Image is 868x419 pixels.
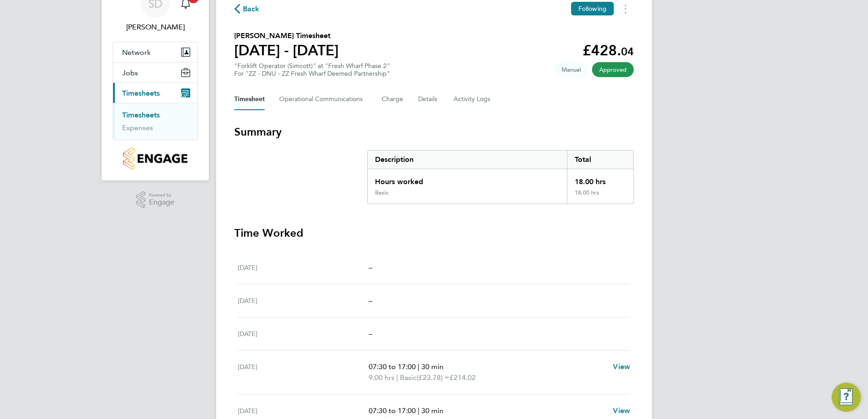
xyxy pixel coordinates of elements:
div: Timesheets [113,103,197,140]
button: Engage Resource Center [832,383,861,412]
span: Following [578,5,607,13]
span: View [613,362,630,371]
span: 30 min [421,406,444,415]
span: (£23.78) = [417,373,449,382]
span: – [369,296,372,305]
h3: Summary [234,125,634,139]
span: 9.00 hrs [369,373,395,382]
span: | [418,362,419,371]
div: 18.00 hrs [567,189,633,204]
span: – [369,329,372,338]
div: 18.00 hrs [567,169,633,189]
button: Timesheets [113,83,197,103]
h3: Time Worked [234,226,634,240]
a: View [613,405,630,416]
span: 07:30 to 17:00 [369,362,416,371]
div: [DATE] [238,361,369,383]
div: Basic [375,189,389,196]
button: Operational Communications [279,88,367,110]
span: Network [122,48,151,57]
h1: [DATE] - [DATE] [234,41,339,59]
button: Jobs [113,63,197,83]
span: This timesheet has been approved. [592,62,634,77]
button: Activity Logs [454,88,492,110]
span: Timesheets [122,89,160,97]
button: Timesheets Menu [617,2,634,16]
button: Charge [382,88,404,110]
img: countryside-properties-logo-retina.png [123,147,187,170]
span: Silvane DaRocha [113,22,198,33]
button: Network [113,42,197,62]
app-decimal: £428. [582,42,634,59]
span: This timesheet was manually created. [554,62,588,77]
span: Powered by [149,191,174,199]
div: [DATE] [238,295,369,306]
button: Details [418,88,439,110]
span: Basic [400,372,417,383]
a: Expenses [122,123,153,132]
span: View [613,406,630,415]
div: Total [567,151,633,169]
div: Description [368,151,567,169]
a: Timesheets [122,111,160,119]
a: Go to home page [113,147,198,170]
span: £214.02 [449,373,476,382]
button: Following [571,2,614,15]
h2: [PERSON_NAME] Timesheet [234,30,339,41]
div: [DATE] [238,328,369,339]
a: View [613,361,630,372]
span: Engage [149,199,174,206]
span: Back [243,4,260,15]
span: | [418,406,419,415]
div: For "ZZ - DNU - ZZ Fresh Wharf Deemed Partnership" [234,70,390,78]
span: 07:30 to 17:00 [369,406,416,415]
div: Summary [367,150,634,204]
button: Timesheet [234,88,265,110]
span: 30 min [421,362,444,371]
div: "Forklift Operator (Simcott)" at "Fresh Wharf Phase 2" [234,62,390,78]
span: – [369,263,372,272]
span: | [396,373,398,382]
span: 04 [621,45,634,58]
div: Hours worked [368,169,567,189]
a: Powered byEngage [136,191,175,209]
div: [DATE] [238,262,369,273]
button: Back [234,3,260,15]
span: Jobs [122,68,138,77]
